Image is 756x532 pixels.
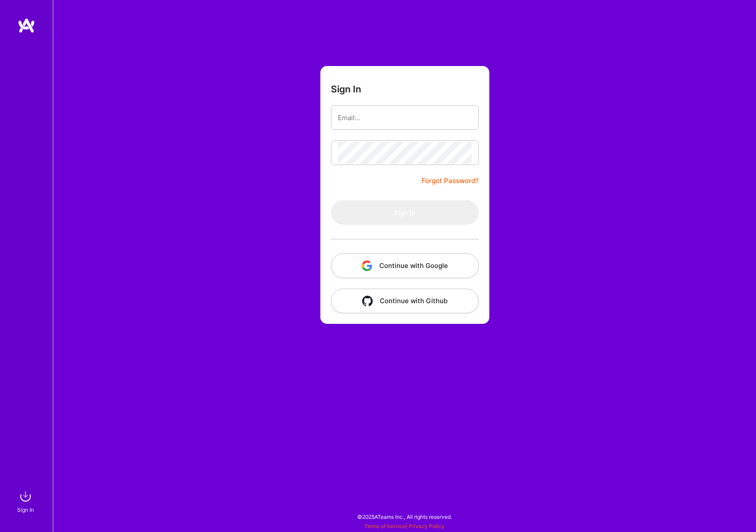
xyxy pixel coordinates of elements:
button: Continue with Google [331,253,479,278]
a: Forgot Password? [422,176,479,186]
h3: Sign In [331,84,361,95]
img: sign in [17,488,34,505]
a: sign inSign In [18,488,34,514]
input: Email... [338,106,472,129]
a: Privacy Policy [409,523,444,529]
img: icon [362,260,372,271]
a: Terms of Service [364,523,406,529]
img: icon [362,296,373,306]
button: Sign In [331,200,479,225]
button: Continue with Github [331,289,479,313]
div: © 2025 ATeams Inc., All rights reserved. [53,506,756,528]
div: Sign In [17,505,34,514]
img: logo [18,18,35,33]
span: | [364,523,444,529]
